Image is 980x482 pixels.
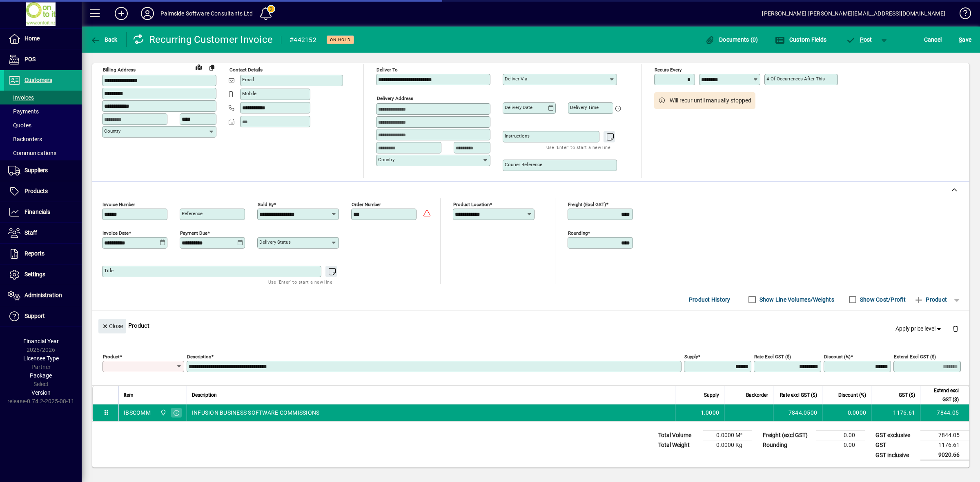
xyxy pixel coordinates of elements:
[82,32,127,47] app-page-header-button: Back
[816,431,865,440] td: 0.00
[92,311,969,340] div: Product
[24,209,50,215] span: Financials
[894,354,936,360] mat-label: Extend excl GST ($)
[899,391,915,400] span: GST ($)
[192,60,205,73] a: View on map
[703,431,752,440] td: 0.0000 M³
[959,36,962,43] span: S
[24,292,62,298] span: Administration
[920,404,969,421] td: 7844.05
[946,319,965,338] button: Delete
[23,355,59,362] span: Licensee Type
[920,450,969,460] td: 9020.66
[124,409,151,417] div: IBSCOMM
[762,7,945,20] div: [PERSON_NAME] [PERSON_NAME][EMAIL_ADDRESS][DOMAIN_NAME]
[568,230,588,236] mat-label: Rounding
[505,76,527,82] mat-label: Deliver via
[352,202,381,207] mat-label: Order number
[290,33,316,47] div: #442152
[158,408,167,417] span: Christchurch
[8,122,31,129] span: Quotes
[860,36,864,43] span: P
[182,211,203,216] mat-label: Reference
[8,150,56,156] span: Communications
[892,322,946,336] button: Apply price level
[24,271,45,278] span: Settings
[824,354,851,360] mat-label: Discount (%)
[910,292,951,307] button: Product
[922,32,944,47] button: Cancel
[8,136,42,142] span: Backorders
[924,33,942,46] span: Cancel
[103,354,120,360] mat-label: Product
[546,142,610,152] mat-hint: Use 'Enter' to start a new line
[953,2,970,28] a: Knowledge Base
[4,118,82,132] a: Quotes
[778,409,817,417] div: 7844.0500
[780,391,817,400] span: Rate excl GST ($)
[689,293,731,306] span: Product History
[4,132,82,146] a: Backorders
[759,431,816,440] td: Freight (excl GST)
[24,167,48,173] span: Suppliers
[957,32,973,47] button: Save
[192,391,217,400] span: Description
[871,440,920,450] td: GST
[684,354,698,360] mat-label: Supply
[453,202,490,207] mat-label: Product location
[4,181,82,202] a: Products
[102,202,135,207] mat-label: Invoice number
[192,409,320,417] span: INFUSION BUSINESS SOFTWARE COMMISSIONS
[703,32,760,47] button: Documents (0)
[505,133,530,139] mat-label: Instructions
[4,49,82,70] a: POS
[104,268,114,273] mat-label: Title
[914,293,947,306] span: Product
[124,391,134,400] span: Item
[187,354,211,360] mat-label: Description
[268,277,332,287] mat-hint: Use 'Enter' to start a new line
[24,313,45,319] span: Support
[758,295,834,304] label: Show Line Volumes/Weights
[102,320,123,333] span: Close
[330,37,351,42] span: On hold
[4,223,82,243] a: Staff
[946,325,965,332] app-page-header-button: Delete
[102,230,129,236] mat-label: Invoice date
[842,32,876,47] button: Post
[920,431,969,440] td: 7844.05
[30,372,52,379] span: Package
[133,33,273,46] div: Recurring Customer Invoice
[104,128,120,134] mat-label: Country
[96,322,128,329] app-page-header-button: Close
[701,409,719,417] span: 1.0000
[258,202,274,207] mat-label: Sold by
[4,104,82,118] a: Payments
[23,338,59,344] span: Financial Year
[754,354,791,360] mat-label: Rate excl GST ($)
[4,306,82,327] a: Support
[925,386,959,404] span: Extend excl GST ($)
[704,391,719,400] span: Supply
[568,202,606,207] mat-label: Freight (excl GST)
[846,36,872,43] span: ost
[920,440,969,450] td: 1176.61
[570,104,599,110] mat-label: Delivery time
[4,146,82,160] a: Communications
[378,157,394,162] mat-label: Country
[24,250,45,257] span: Reports
[180,230,207,236] mat-label: Payment due
[838,391,866,400] span: Discount (%)
[108,6,134,21] button: Add
[242,91,256,96] mat-label: Mobile
[242,77,254,82] mat-label: Email
[895,324,943,333] span: Apply price level
[90,36,118,43] span: Back
[8,108,39,115] span: Payments
[31,389,51,396] span: Version
[4,29,82,49] a: Home
[505,104,532,110] mat-label: Delivery date
[746,391,768,400] span: Backorder
[654,431,703,440] td: Total Volume
[871,431,920,440] td: GST exclusive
